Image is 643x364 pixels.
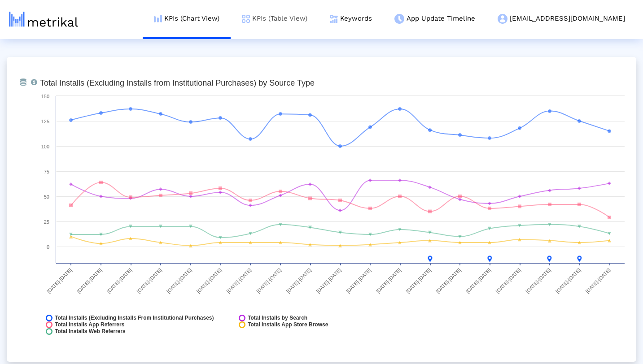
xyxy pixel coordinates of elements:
img: my-account-menu-icon.png [498,14,507,24]
span: Total Installs by Search [248,315,307,321]
text: [DATE]-[DATE] [465,267,492,294]
text: 25 [44,219,49,225]
img: kpi-table-menu-icon.png [242,15,250,23]
text: 75 [44,169,49,174]
text: [DATE]-[DATE] [46,267,73,294]
text: 100 [41,144,49,149]
text: [DATE]-[DATE] [255,267,282,294]
text: 0 [47,244,49,250]
img: keywords.png [330,15,338,23]
span: Total Installs Web Referrers [55,328,126,335]
text: 125 [41,119,49,124]
text: [DATE]-[DATE] [285,267,312,294]
text: [DATE]-[DATE] [106,267,133,294]
text: [DATE]-[DATE] [196,267,223,294]
text: [DATE]-[DATE] [136,267,162,294]
text: [DATE]-[DATE] [375,267,402,294]
span: Total Installs App Referrers [55,321,124,328]
text: [DATE]-[DATE] [525,267,551,294]
text: [DATE]-[DATE] [225,267,252,294]
text: [DATE]-[DATE] [315,267,342,294]
text: [DATE]-[DATE] [555,267,582,294]
text: 150 [41,94,49,99]
tspan: Total Installs (Excluding Installs from Institutional Purchases) by Source Type [40,78,315,87]
span: Total Installs (Excluding Installs From Institutional Purchases) [55,315,214,321]
text: [DATE]-[DATE] [495,267,522,294]
img: app-update-menu-icon.png [394,14,404,24]
text: [DATE]-[DATE] [405,267,432,294]
text: [DATE]-[DATE] [435,267,462,294]
text: [DATE]-[DATE] [166,267,192,294]
text: [DATE]-[DATE] [76,267,103,294]
text: 50 [44,194,49,199]
img: kpi-chart-menu-icon.png [154,15,162,22]
text: [DATE]-[DATE] [585,267,612,294]
span: Total Installs App Store Browse [248,321,328,328]
text: [DATE]-[DATE] [345,267,372,294]
img: metrical-logo-light.png [9,12,78,27]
